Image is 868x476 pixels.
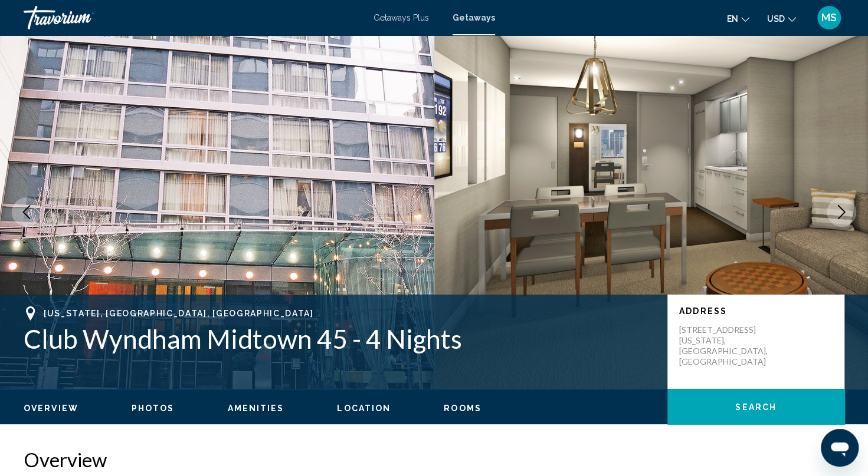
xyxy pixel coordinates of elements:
[727,10,749,27] button: Change language
[44,309,314,318] span: [US_STATE], [GEOGRAPHIC_DATA], [GEOGRAPHIC_DATA]
[444,403,482,414] button: Rooms
[132,403,175,414] button: Photos
[821,429,859,467] iframe: Button to launch messaging window
[453,13,495,22] a: Getaways
[227,404,284,413] span: Amenities
[24,404,78,413] span: Overview
[821,12,837,24] span: MS
[444,404,482,413] span: Rooms
[24,448,844,471] h2: Overview
[679,306,833,316] p: Address
[767,10,796,27] button: Change currency
[814,5,844,30] button: User Menu
[727,14,738,24] span: en
[735,402,777,412] span: Search
[337,403,391,414] button: Location
[24,6,362,29] a: Travorium
[667,389,844,424] button: Search
[24,403,78,414] button: Overview
[679,325,774,367] p: [STREET_ADDRESS] [US_STATE], [GEOGRAPHIC_DATA], [GEOGRAPHIC_DATA]
[132,404,175,413] span: Photos
[12,197,41,227] button: Previous image
[24,323,656,354] h1: Club Wyndham Midtown 45 - 4 Nights
[374,13,429,22] a: Getaways Plus
[337,404,391,413] span: Location
[227,403,284,414] button: Amenities
[767,14,785,24] span: USD
[827,197,856,227] button: Next image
